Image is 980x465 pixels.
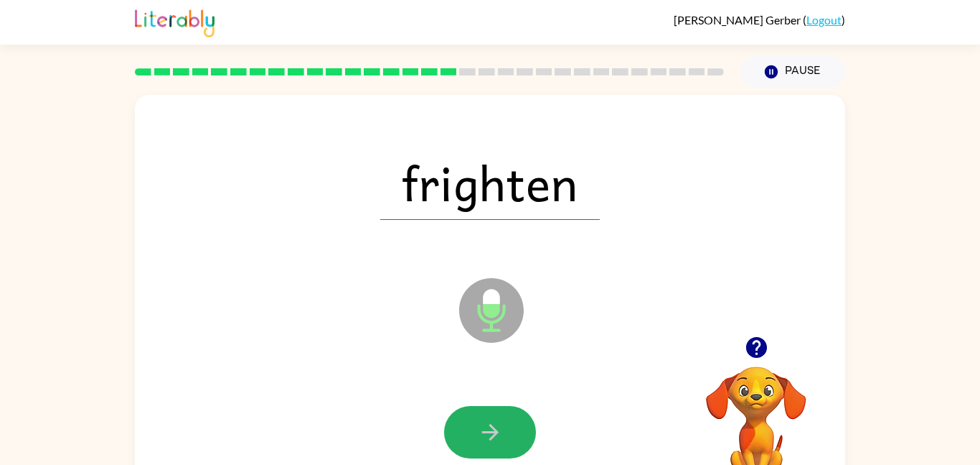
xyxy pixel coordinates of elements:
div: ( ) [674,13,845,27]
img: Literably [135,6,215,37]
button: Pause [741,55,845,88]
span: frighten [380,145,600,220]
a: Logout [806,13,842,27]
span: [PERSON_NAME] Gerber [674,13,803,27]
